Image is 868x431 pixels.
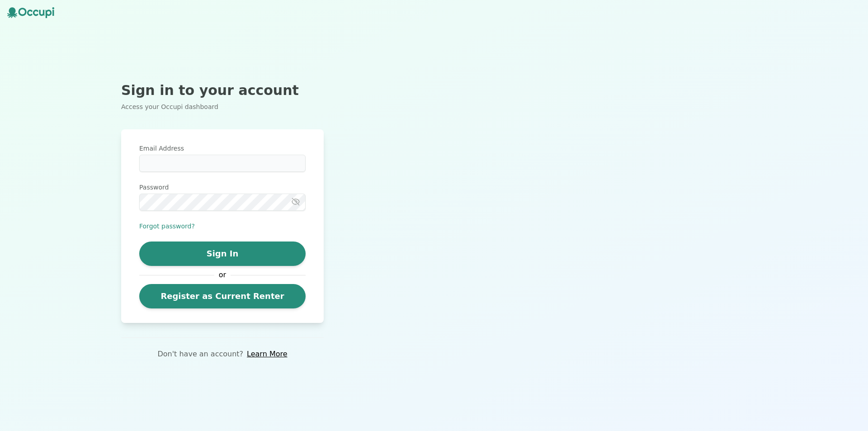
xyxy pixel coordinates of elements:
p: Access your Occupi dashboard [121,102,324,111]
label: Email Address [139,144,306,153]
a: Learn More [247,349,287,360]
button: Sign In [139,242,306,266]
a: Register as Current Renter [139,284,306,308]
label: Password [139,183,306,192]
button: Forgot password? [139,222,195,231]
h2: Sign in to your account [121,82,324,99]
span: or [214,270,231,280]
p: Don't have an account? [157,349,243,360]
